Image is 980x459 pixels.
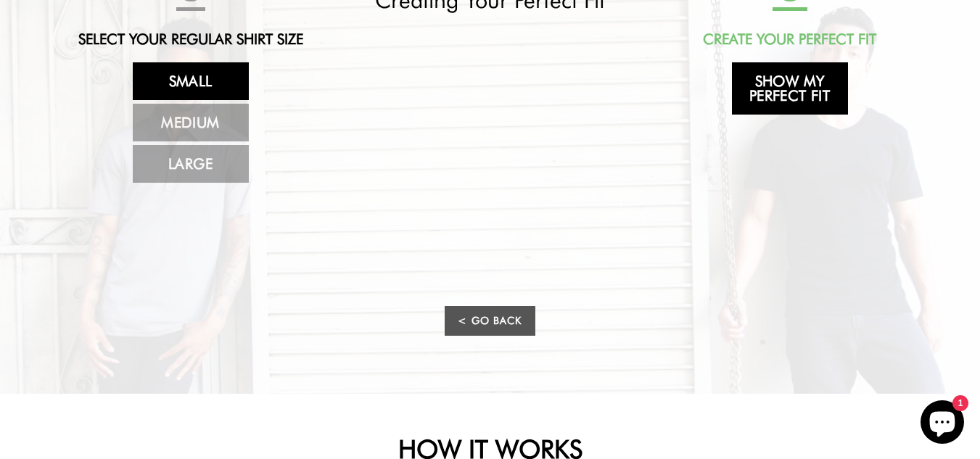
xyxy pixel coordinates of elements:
[916,400,968,447] inbox-online-store-chat: Shopify online store chat
[662,30,918,48] h2: Create Your Perfect Fit
[133,104,249,141] a: Medium
[732,62,848,115] a: Show My Perfect Fit
[445,306,535,336] a: < Go Back
[133,145,249,183] a: Large
[133,62,249,100] a: Small
[62,30,319,48] h2: Select Your Regular Shirt Size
